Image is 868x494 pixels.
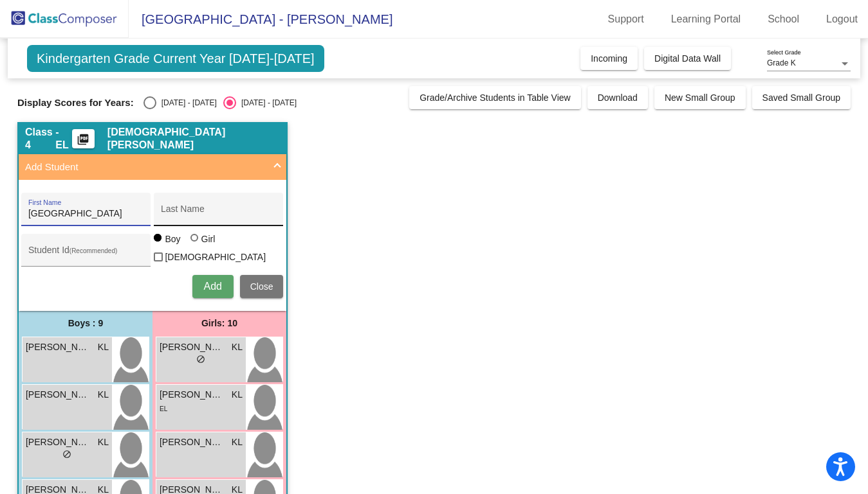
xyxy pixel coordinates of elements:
[201,233,216,245] div: Girl
[160,388,224,401] span: [PERSON_NAME]
[27,45,324,72] span: Kindergarten Grade Current Year [DATE]-[DATE]
[26,436,90,449] span: [PERSON_NAME]
[232,388,243,401] span: KL
[75,133,91,151] mat-icon: picture_as_pdf
[420,93,571,103] span: Grade/Archive Students in Table View
[816,9,868,30] a: Logout
[661,9,752,30] a: Learning Portal
[767,58,796,67] span: Grade K
[654,53,721,64] span: Digital Data Wall
[98,340,109,354] span: KL
[250,281,273,292] span: Close
[409,86,581,109] button: Grade/Archive Students in Table View
[762,93,840,103] span: Saved Small Group
[192,275,234,298] button: Add
[240,275,284,298] button: Close
[72,129,95,148] button: Print Students Details
[26,340,90,354] span: [PERSON_NAME]
[25,126,55,152] span: Class 4
[156,97,217,109] div: [DATE] - [DATE]
[665,93,735,103] span: New Small Group
[236,97,297,109] div: [DATE] - [DATE]
[17,97,134,109] span: Display Scores for Years:
[152,311,286,337] div: Girls: 10
[591,53,627,64] span: Incoming
[55,126,72,152] span: - EL
[25,160,264,175] mat-panel-title: Add Student
[587,86,648,109] button: Download
[160,340,224,354] span: [PERSON_NAME]
[164,233,180,245] div: Boy
[28,250,144,260] input: Student Id
[19,154,286,180] mat-expansion-panel-header: Add Student
[98,388,109,401] span: KL
[26,388,90,401] span: [PERSON_NAME]
[62,450,71,459] span: do_not_disturb_alt
[19,311,152,337] div: Boys : 9
[107,126,280,152] span: [DEMOGRAPHIC_DATA][PERSON_NAME]
[598,93,638,103] span: Download
[580,47,638,70] button: Incoming
[752,86,851,109] button: Saved Small Group
[161,209,277,219] input: Last Name
[203,281,221,292] span: Add
[654,86,746,109] button: New Small Group
[143,96,297,109] mat-radio-group: Select an option
[165,249,266,265] span: [DEMOGRAPHIC_DATA]
[19,180,286,310] div: Add Student
[232,436,243,449] span: KL
[160,405,167,412] span: EL
[598,9,654,30] a: Support
[757,9,809,30] a: School
[98,436,109,449] span: KL
[129,9,392,30] span: [GEOGRAPHIC_DATA] - [PERSON_NAME]
[644,47,731,70] button: Digital Data Wall
[232,340,243,354] span: KL
[196,355,205,364] span: do_not_disturb_alt
[28,209,144,219] input: First Name
[160,436,224,449] span: [PERSON_NAME]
